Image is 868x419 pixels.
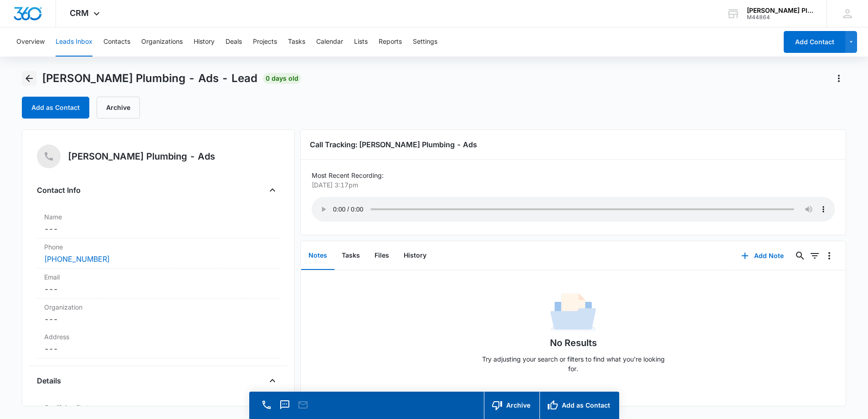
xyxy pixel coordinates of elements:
[301,242,334,270] button: Notes
[550,336,597,350] h1: No Results
[807,248,822,263] button: Filters
[37,375,61,386] h4: Details
[44,302,272,312] label: Organization
[263,73,301,84] span: 0 days old
[22,71,36,86] button: Back
[312,171,835,180] p: Most Recent Recording:
[97,97,140,119] button: Archive
[550,290,596,336] img: No Data
[310,139,837,150] h3: Call Tracking: [PERSON_NAME] Plumbing - Ads
[141,27,183,57] button: Organizations
[278,398,291,411] button: Text
[70,8,89,18] span: CRM
[793,248,807,263] button: Search...
[484,392,539,419] button: Archive
[22,97,89,119] button: Add as Contact
[37,185,81,196] h4: Contact Info
[226,27,242,57] button: Deals
[379,27,402,57] button: Reports
[312,180,830,190] p: [DATE] 3:17pm
[265,373,280,388] button: Close
[354,27,368,57] button: Lists
[539,392,619,419] button: Add as Contact
[194,27,215,57] button: History
[68,150,215,163] h5: [PERSON_NAME] Plumbing - Ads
[44,403,272,412] label: Qualifying Status
[747,14,813,21] div: account id
[44,242,272,252] label: Phone
[44,332,272,341] label: Address
[367,242,396,270] button: Files
[37,299,280,328] div: Organization---
[44,284,272,295] dd: ---
[396,242,434,270] button: History
[44,253,110,264] a: [PHONE_NUMBER]
[288,27,305,57] button: Tasks
[42,72,257,85] span: [PERSON_NAME] Plumbing - Ads - Lead
[334,242,367,270] button: Tasks
[44,272,272,282] label: Email
[260,404,273,412] a: Call
[413,27,437,57] button: Settings
[103,27,130,57] button: Contacts
[56,27,92,57] button: Leads Inbox
[16,27,45,57] button: Overview
[747,7,813,14] div: account name
[44,343,272,354] dd: ---
[278,404,291,412] a: Text
[253,27,277,57] button: Projects
[44,212,272,222] label: Name
[732,245,793,267] button: Add Note
[37,238,280,269] div: Phone[PHONE_NUMBER]
[37,328,280,358] div: Address---
[37,269,280,299] div: Email---
[37,208,280,238] div: Name---
[316,27,343,57] button: Calendar
[265,183,280,197] button: Close
[478,354,669,373] p: Try adjusting your search or filters to find what you’re looking for.
[44,314,272,325] dd: ---
[784,31,845,53] button: Add Contact
[832,71,846,86] button: Actions
[822,248,837,263] button: Overflow Menu
[312,197,835,222] audio: Your browser does not support the audio tag.
[260,398,273,411] button: Call
[44,223,272,234] dd: ---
